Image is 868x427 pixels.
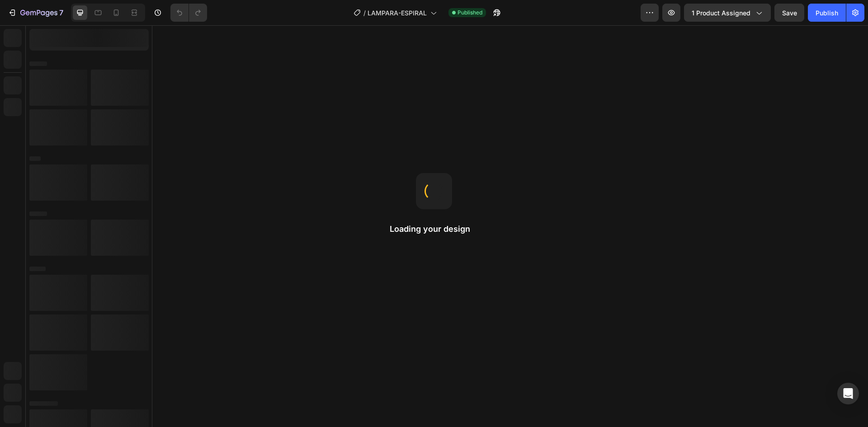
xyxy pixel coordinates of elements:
div: Publish [816,8,838,18]
button: Save [774,4,804,22]
span: LAMPARA-ESPIRAL [368,8,427,18]
div: Undo/Redo [170,4,207,22]
button: 1 product assigned [684,4,771,22]
span: / [363,8,366,18]
h2: Loading your design [390,224,478,235]
span: Published [458,9,482,17]
button: 7 [4,4,67,22]
span: 1 product assigned [692,8,750,18]
span: Save [782,9,797,17]
button: Publish [808,4,846,22]
div: Open Intercom Messenger [837,383,859,404]
p: 7 [59,7,63,18]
